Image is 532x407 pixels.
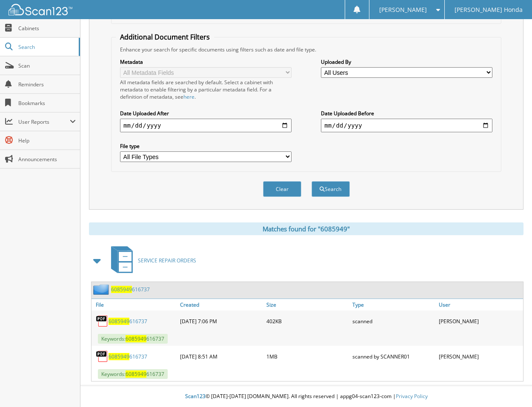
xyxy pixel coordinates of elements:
label: Date Uploaded Before [321,110,492,117]
span: [PERSON_NAME] [379,7,427,12]
span: Keywords: 616737 [98,369,168,379]
a: Size [264,299,351,310]
img: PDF.png [96,350,109,363]
img: scan123-logo-white.svg [9,4,72,15]
span: 6085949 [111,286,132,293]
span: Scan [18,62,76,69]
a: File [92,299,178,310]
label: Metadata [120,58,292,65]
div: scanned by SCANNER01 [350,348,437,365]
a: Type [350,299,437,310]
a: User [437,299,523,310]
label: Date Uploaded After [120,110,292,117]
span: Announcements [18,156,76,163]
legend: Additional Document Filters [116,32,214,42]
a: 6085949616737 [111,286,150,293]
div: [DATE] 7:06 PM [178,313,264,330]
input: start [120,119,292,132]
div: scanned [350,313,437,330]
span: SERVICE REPAIR ORDERS [138,257,196,264]
span: Bookmarks [18,100,76,107]
div: 402KB [264,313,351,330]
input: end [321,119,492,132]
span: Keywords: 616737 [98,334,168,344]
div: [DATE] 8:51 AM [178,348,264,365]
span: 6085949 [126,335,146,342]
a: SERVICE REPAIR ORDERS [106,244,196,277]
span: 6085949 [109,318,129,325]
img: PDF.png [96,315,109,327]
span: Search [18,43,74,51]
div: All metadata fields are searched by default. Select a cabinet with metadata to enable filtering b... [120,79,292,100]
div: [PERSON_NAME] [437,313,523,330]
span: Scan123 [185,393,206,400]
span: Reminders [18,81,76,88]
button: Clear [263,181,301,197]
span: Cabinets [18,25,76,32]
div: © [DATE]-[DATE] [DOMAIN_NAME]. All rights reserved | appg04-scan123-com | [80,386,532,407]
label: File type [120,142,292,150]
a: 6085949616737 [109,318,147,325]
div: Enhance your search for specific documents using filters such as date and file type. [116,46,497,53]
span: 6085949 [109,353,129,360]
span: Help [18,137,76,144]
span: User Reports [18,118,70,125]
label: Uploaded By [321,58,492,65]
a: Privacy Policy [396,393,428,400]
span: 6085949 [126,370,146,378]
div: 1MB [264,348,351,365]
span: [PERSON_NAME] Honda [455,7,523,12]
img: folder2.png [93,284,111,295]
a: 6085949616737 [109,353,147,360]
div: Matches found for "6085949" [89,222,523,235]
a: Created [178,299,264,310]
button: Search [312,181,350,197]
div: [PERSON_NAME] [437,348,523,365]
a: here [183,93,194,100]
